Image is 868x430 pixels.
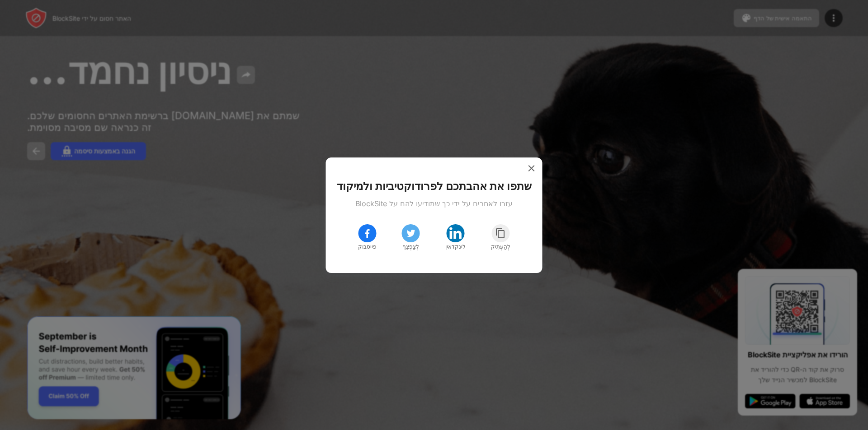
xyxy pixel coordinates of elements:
img: linkedin.svg [448,226,462,240]
font: עזרו לאחרים על ידי כך שתודיעו להם על BlockSite [355,199,513,208]
font: לְהַעְתִיק [491,243,510,250]
font: שתפו את אהבתכם לפרודוקטיביות ולמיקוד [337,180,532,193]
img: twitter.svg [406,228,416,239]
img: copy.svg [495,228,506,239]
font: לינקדאין [445,243,466,250]
font: פייסבוק [358,243,377,250]
font: לְצַפְצֵף [402,243,419,250]
img: facebook.svg [362,228,373,239]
